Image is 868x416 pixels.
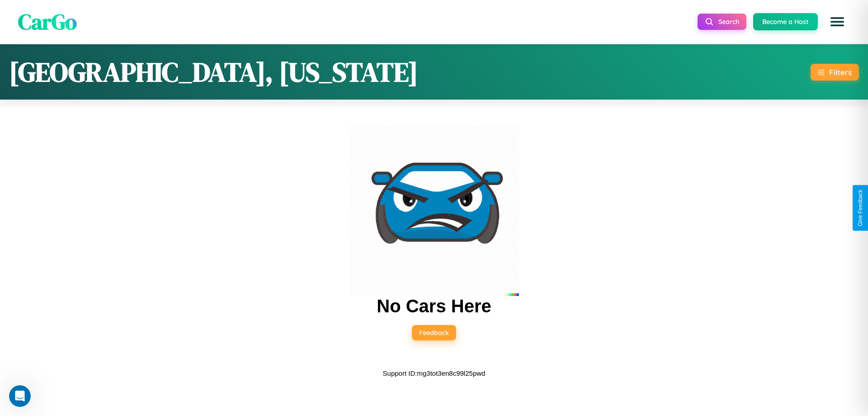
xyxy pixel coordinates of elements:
h1: [GEOGRAPHIC_DATA], [US_STATE] [9,53,418,91]
button: Open menu [825,9,850,34]
img: car [349,126,519,296]
div: Filters [829,67,852,77]
button: Filters [811,64,859,81]
span: CarGo [18,7,77,37]
h2: No Cars Here [377,296,491,316]
button: Search [698,14,746,30]
button: Feedback [412,325,456,340]
iframe: Intercom live chat [9,385,31,407]
button: Become a Host [753,13,818,30]
span: Search [718,18,739,26]
div: Give Feedback [857,190,863,226]
p: Support ID: mg3tot3en8c99l25pwd [383,367,486,379]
